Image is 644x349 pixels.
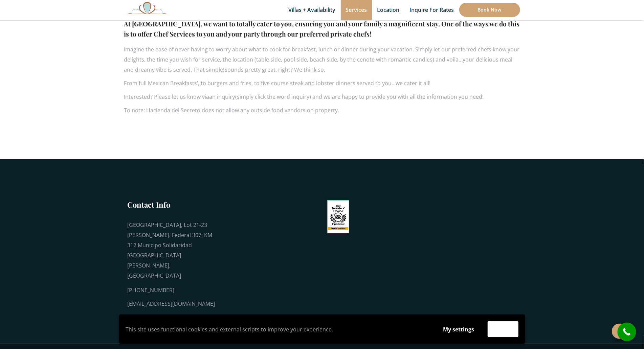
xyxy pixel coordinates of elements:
[126,324,430,334] p: This site uses functional cookies and external scripts to improve your experience.
[124,44,520,75] p: Imagine the ease of never having to worry about what to cook for breakfast, lunch or dinner durin...
[225,66,326,73] span: Sounds pretty great, right? We think so.
[124,2,170,14] img: Awesome Logo
[128,285,216,295] div: [PHONE_NUMBER]
[128,299,216,309] div: [EMAIL_ADDRESS][DOMAIN_NAME]
[619,324,635,340] i: call
[128,220,216,281] div: [GEOGRAPHIC_DATA], Lot 21-23 [PERSON_NAME]. Federal 307, KM 312 Municipo Solidaridad [GEOGRAPHIC_...
[459,3,520,17] a: Book Now
[209,93,236,100] a: an inquiry
[124,19,520,39] h4: At [GEOGRAPHIC_DATA], we want to totally cater to you, ensuring you and your family a magnificent...
[124,105,520,115] p: To note: Hacienda del Secreto does not allow any outside food vendors on property.
[618,323,636,341] a: call
[437,322,481,337] button: My settings
[327,200,350,233] img: Tripadvisor
[124,78,520,88] p: From full Mexican Breakfasts’, to burgers and fries, to five course steak and lobster dinners ser...
[128,200,216,210] h3: Contact Info
[488,321,518,337] button: Accept
[124,92,520,102] p: Interested? Please let us know via (simply click the word inquiry) and we are happy to provide yo...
